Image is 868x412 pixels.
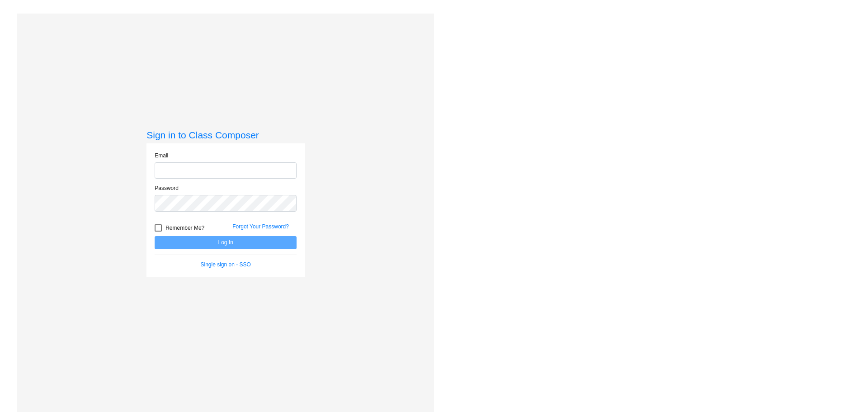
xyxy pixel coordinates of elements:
h3: Sign in to Class Composer [146,129,305,141]
a: Forgot Your Password? [232,223,289,230]
span: Remember Me? [165,223,204,233]
button: Log In [155,236,297,249]
label: Email [155,152,168,160]
a: Single sign on - SSO [201,261,251,268]
label: Password [155,184,179,192]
